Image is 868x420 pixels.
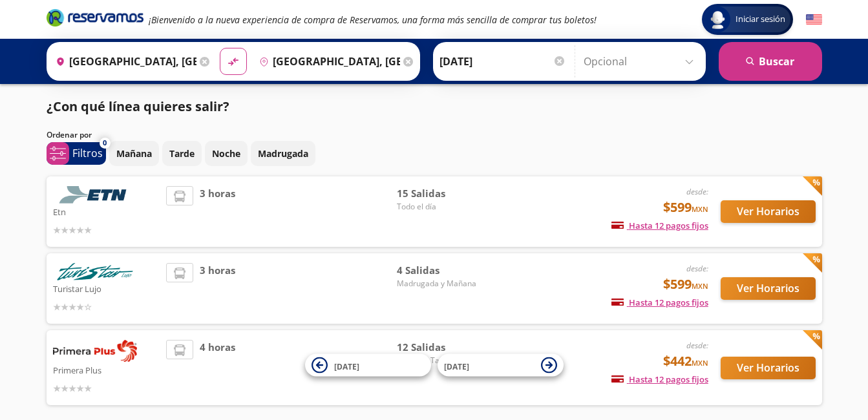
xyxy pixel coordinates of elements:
p: Mañana [116,147,152,160]
p: Ordenar por [47,129,92,141]
button: 0Filtros [47,142,106,165]
span: Hasta 12 pagos fijos [611,297,708,308]
button: Ver Horarios [721,200,816,223]
span: 4 Salidas [397,263,487,278]
em: desde: [686,263,708,274]
small: MXN [692,358,708,368]
em: desde: [686,340,708,351]
span: Todo el día [397,201,487,213]
button: Noche [205,141,248,166]
span: $442 [663,352,708,371]
input: Elegir Fecha [439,45,566,78]
span: $599 [663,275,708,294]
button: Ver Horarios [721,357,816,379]
p: Filtros [72,145,103,161]
button: Mañana [109,141,159,166]
img: Primera Plus [53,340,137,362]
p: Madrugada [258,147,308,160]
p: Tarde [169,147,195,160]
span: Madrugada y Mañana [397,278,487,289]
span: [DATE] [444,361,469,372]
span: 12 Salidas [397,340,487,355]
input: Buscar Origen [50,45,196,78]
img: Turistar Lujo [53,263,137,280]
p: Noche [212,147,240,160]
span: $599 [663,198,708,217]
span: 15 Salidas [397,186,487,201]
button: Buscar [719,42,822,81]
span: [DATE] [334,361,359,372]
span: Iniciar sesión [730,13,790,26]
a: Brand Logo [47,8,143,31]
p: Turistar Lujo [53,280,160,296]
img: Etn [53,186,137,204]
span: Hasta 12 pagos fijos [611,220,708,231]
input: Buscar Destino [254,45,400,78]
span: 3 horas [200,186,235,237]
p: ¿Con qué línea quieres salir? [47,97,229,116]
button: [DATE] [438,354,564,377]
small: MXN [692,204,708,214]
small: MXN [692,281,708,291]
em: desde: [686,186,708,197]
span: 4 horas [200,340,235,395]
p: Etn [53,204,160,219]
button: Tarde [162,141,202,166]
button: Madrugada [251,141,315,166]
em: ¡Bienvenido a la nueva experiencia de compra de Reservamos, una forma más sencilla de comprar tus... [149,14,597,26]
span: Hasta 12 pagos fijos [611,373,708,385]
i: Brand Logo [47,8,143,27]
button: English [806,12,822,28]
p: Primera Plus [53,362,160,377]
span: 0 [103,138,107,149]
span: 3 horas [200,263,235,314]
button: [DATE] [305,354,431,377]
button: Ver Horarios [721,277,816,300]
input: Opcional [584,45,699,78]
